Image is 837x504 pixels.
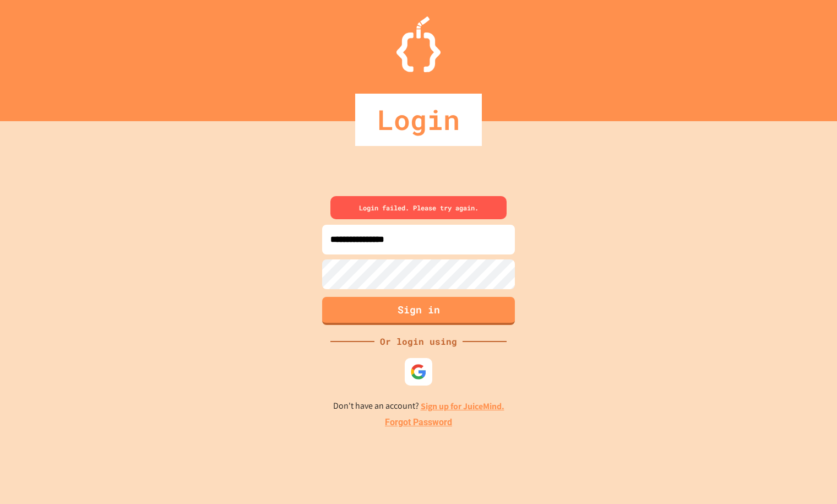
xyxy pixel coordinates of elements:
div: Or login using [374,335,463,348]
p: Don't have an account? [333,399,504,413]
a: Forgot Password [385,416,452,429]
div: Login [355,94,482,146]
div: Login failed. Please try again. [330,196,507,219]
a: Sign up for JuiceMind. [421,400,504,412]
img: google-icon.svg [410,364,427,380]
button: Sign in [322,297,515,325]
img: Logo.svg [396,17,441,72]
